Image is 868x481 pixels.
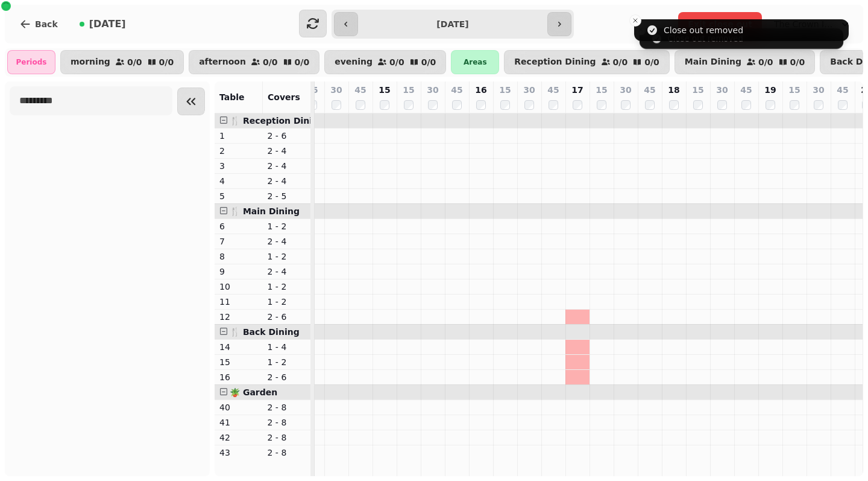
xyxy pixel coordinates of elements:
[335,57,373,67] p: evening
[379,84,390,96] p: 15
[219,371,258,383] p: 16
[389,58,404,66] p: 0 / 0
[71,57,110,67] p: morning
[219,281,258,293] p: 10
[199,57,246,67] p: afternoon
[716,84,728,96] p: 30
[177,88,205,115] button: Collapse sidebar
[675,50,815,74] button: Main Dining0/00/0
[268,447,306,459] p: 2 - 8
[219,341,258,353] p: 14
[620,84,631,96] p: 30
[504,50,669,74] button: Reception Dining0/00/0
[808,423,868,481] iframe: Chat Widget
[268,432,306,444] p: 2 - 8
[268,92,300,102] span: Covers
[668,84,679,96] p: 18
[685,57,741,67] p: Main Dining
[788,84,800,96] p: 15
[268,220,306,232] p: 1 - 2
[219,401,258,413] p: 40
[70,10,136,39] button: [DATE]
[644,58,659,66] p: 0 / 0
[523,84,535,96] p: 30
[330,84,342,96] p: 30
[613,58,628,66] p: 0 / 0
[268,281,306,293] p: 1 - 2
[219,145,258,157] p: 2
[219,296,258,308] p: 11
[263,58,278,66] p: 0 / 0
[268,341,306,353] p: 1 - 4
[219,416,258,428] p: 41
[268,190,306,202] p: 2 - 5
[354,84,366,96] p: 45
[89,19,126,29] span: [DATE]
[189,50,319,74] button: afternoon0/00/0
[10,10,68,39] button: Back
[219,160,258,172] p: 3
[758,58,773,66] p: 0 / 0
[644,84,655,96] p: 45
[403,84,414,96] p: 15
[268,235,306,247] p: 2 - 4
[219,250,258,263] p: 8
[764,84,776,96] p: 19
[790,58,805,66] p: 0 / 0
[268,401,306,413] p: 2 - 8
[268,145,306,157] p: 2 - 4
[268,371,306,383] p: 2 - 6
[219,190,258,202] p: 5
[219,432,258,444] p: 42
[813,84,824,96] p: 30
[7,50,55,74] div: Periods
[268,175,306,187] p: 2 - 4
[219,175,258,187] p: 4
[159,58,174,66] p: 0 / 0
[571,84,583,96] p: 17
[268,266,306,278] p: 2 - 4
[219,447,258,459] p: 43
[230,387,277,397] span: 🪴 Garden
[60,50,184,74] button: morning0/00/0
[219,266,258,278] p: 9
[127,58,142,66] p: 0 / 0
[629,14,641,27] button: Close toast
[596,84,607,96] p: 15
[219,311,258,323] p: 12
[268,250,306,263] p: 1 - 2
[268,311,306,323] p: 2 - 6
[475,84,486,96] p: 16
[219,235,258,247] p: 7
[295,58,310,66] p: 0 / 0
[664,24,743,36] div: Close out removed
[547,84,559,96] p: 45
[219,130,258,142] p: 1
[230,327,300,337] span: 🍴 Back Dining
[230,116,324,126] span: 🍴 Reception Dining
[421,58,436,66] p: 0 / 0
[451,84,462,96] p: 45
[427,84,438,96] p: 30
[268,356,306,368] p: 1 - 2
[268,296,306,308] p: 1 - 2
[499,84,511,96] p: 15
[324,50,446,74] button: evening0/00/0
[837,84,848,96] p: 45
[268,130,306,142] p: 2 - 6
[219,220,258,232] p: 6
[692,84,703,96] p: 15
[268,160,306,172] p: 2 - 4
[35,20,58,28] span: Back
[514,57,596,67] p: Reception Dining
[268,416,306,428] p: 2 - 8
[740,84,752,96] p: 45
[219,92,245,102] span: Table
[219,356,258,368] p: 15
[230,206,300,216] span: 🍴 Main Dining
[451,50,499,74] div: Areas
